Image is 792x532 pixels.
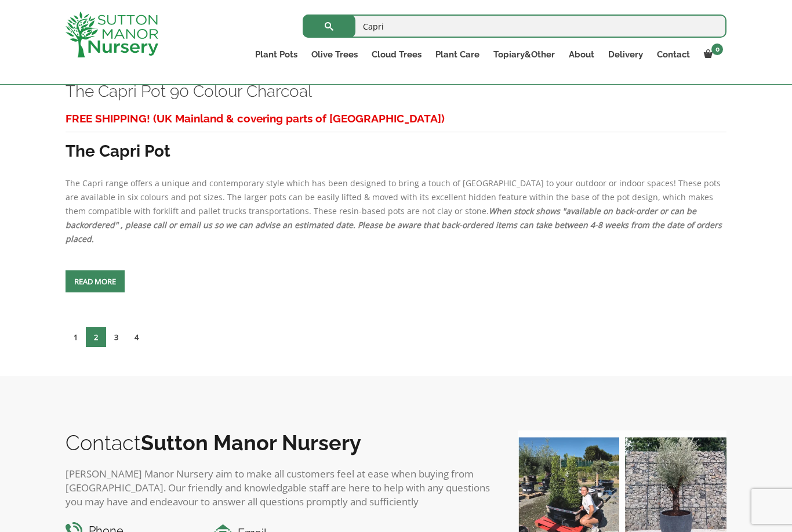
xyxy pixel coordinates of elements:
a: Contact [650,46,697,63]
strong: The Capri Pot [66,142,170,161]
a: 0 [697,46,726,63]
span: 2 [86,327,106,347]
a: Read more [66,270,125,292]
b: Sutton Manor Nursery [141,430,361,455]
a: Plant Care [428,46,486,63]
em: When stock shows "available on back-order or can be backordered" , please call or email us so we ... [66,205,722,244]
a: The Capri Pot 90 Colour Charcoal [66,82,312,101]
a: Cloud Trees [365,46,428,63]
a: About [562,46,601,63]
input: Search... [303,15,726,38]
h2: Contact [66,430,495,455]
a: Delivery [601,46,650,63]
a: 1 [66,327,86,347]
a: 3 [106,327,126,347]
p: [PERSON_NAME] Manor Nursery aim to make all customers feel at ease when buying from [GEOGRAPHIC_D... [66,467,495,509]
a: Olive Trees [304,46,365,63]
span: 0 [711,44,723,55]
h3: FREE SHIPPING! (UK Mainland & covering parts of [GEOGRAPHIC_DATA]) [66,108,726,129]
img: logo [66,12,158,57]
a: Plant Pots [248,46,304,63]
a: Topiary&Other [486,46,562,63]
div: The Capri range offers a unique and contemporary style which has been designed to bring a touch o... [66,108,726,246]
a: 4 [126,327,147,347]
